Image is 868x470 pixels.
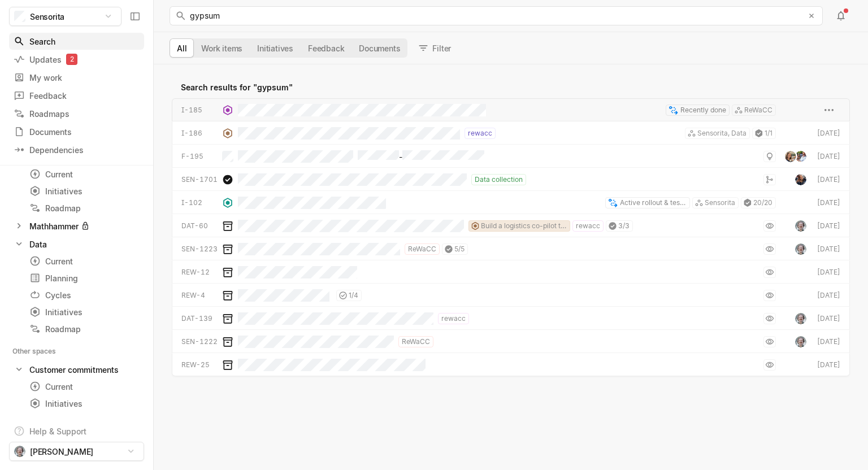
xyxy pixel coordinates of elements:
[29,272,140,284] div: Planning
[172,121,850,145] a: I-186rewaccSensorita, Data1/1[DATE]
[172,353,850,376] a: REW-25[DATE]
[744,105,772,115] span: ReWaCC
[66,54,77,65] div: 2
[9,218,144,234] a: Mathhammer
[402,337,430,347] span: ReWaCC
[29,381,140,393] div: Current
[170,38,194,58] button: All
[441,314,466,324] span: rewacc
[576,221,600,231] span: rewacc
[29,238,47,250] div: Data
[172,191,850,214] a: I-102Active rollout & testingSensorita20/20[DATE]
[9,69,144,86] a: My work
[9,442,144,461] button: [PERSON_NAME]
[752,128,776,139] div: 1 / 1
[29,306,140,318] div: Initiatives
[181,360,218,370] div: REW-25
[697,128,747,138] span: Sensorita, Data
[795,174,806,185] img: Screenshot%202025-02-11%20at%2009.30.22.png
[399,152,402,162] span: -
[172,260,850,284] a: REW-12[DATE]
[172,284,850,307] a: REW-41/4[DATE]
[618,221,630,231] span: 3 / 3
[25,378,144,394] a: Current
[181,105,218,115] div: I-185
[25,287,144,303] a: Cycles
[9,51,144,68] a: Updates2
[741,197,776,208] div: 20 / 20
[14,54,140,66] div: Updates
[30,446,93,458] span: [PERSON_NAME]
[815,151,840,162] div: [DATE]
[181,337,218,347] div: SEN-1222
[181,175,218,185] div: SEN-1701
[29,168,140,180] div: Current
[29,185,140,197] div: Initiatives
[181,267,218,277] div: REW-12
[468,128,492,138] span: rewacc
[795,220,806,232] img: me.jpg
[29,364,119,376] div: Customer commitments
[795,243,806,255] img: me.jpg
[9,7,121,26] button: Sensorita
[620,198,687,208] span: Active rollout & testing
[190,11,220,20] span: gypsum
[14,144,140,156] div: Dependencies
[181,198,218,208] div: I-102
[9,87,144,104] a: Feedback
[172,98,850,121] a: I-185Recently doneReWaCC
[181,128,218,138] div: I-186
[9,362,144,377] a: Customer commitments
[349,290,358,301] span: 1 / 4
[9,33,144,50] a: Search
[181,151,218,162] div: F-195
[408,244,436,254] span: ReWaCC
[25,395,144,411] a: Initiatives
[29,323,140,335] div: Roadmap
[181,314,218,324] div: DAT-139
[795,336,806,347] img: me.jpg
[815,128,840,138] div: [DATE]
[30,11,64,23] span: Sensorita
[172,237,850,260] a: SEN-1223ReWaCC5/5[DATE]
[14,72,140,84] div: My work
[14,108,140,120] div: Roadmaps
[172,168,850,191] a: SEN-1701Data collection[DATE]
[172,214,850,237] a: DAT-60Build a logistics co-pilot trial product for gypsum in [GEOGRAPHIC_DATA]rewacc3/3[DATE]
[815,314,840,324] div: [DATE]
[815,198,840,208] div: [DATE]
[9,141,144,158] a: Dependencies
[680,105,726,115] span: Recently done
[351,39,407,57] button: Documents
[12,346,70,357] div: Other spaces
[172,307,850,330] a: DAT-139rewacc[DATE]
[194,39,250,57] button: Work items
[301,39,351,57] button: Feedback
[815,337,840,347] div: [DATE]
[815,267,840,277] div: [DATE]
[181,221,218,231] div: DAT-60
[29,289,124,301] div: Cycles
[815,221,840,231] div: [DATE]
[705,198,735,208] span: Sensorita
[25,166,144,182] a: Current
[14,36,140,47] div: Search
[815,175,840,185] div: [DATE]
[475,175,523,185] span: Data collection
[25,270,144,286] a: Planning
[815,360,840,370] div: [DATE]
[9,236,144,252] a: Data
[172,330,850,353] a: SEN-1222ReWaCC[DATE]
[815,244,840,254] div: [DATE]
[25,200,144,216] a: Roadmap
[29,202,140,214] div: Roadmap
[413,39,458,57] button: Filter
[795,313,806,324] img: me.jpg
[14,446,25,457] img: me.jpg
[181,244,218,254] div: SEN-1223
[181,290,218,301] div: REW-4
[250,39,301,57] button: Initiatives
[181,81,293,93] span: Search results for " gypsum "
